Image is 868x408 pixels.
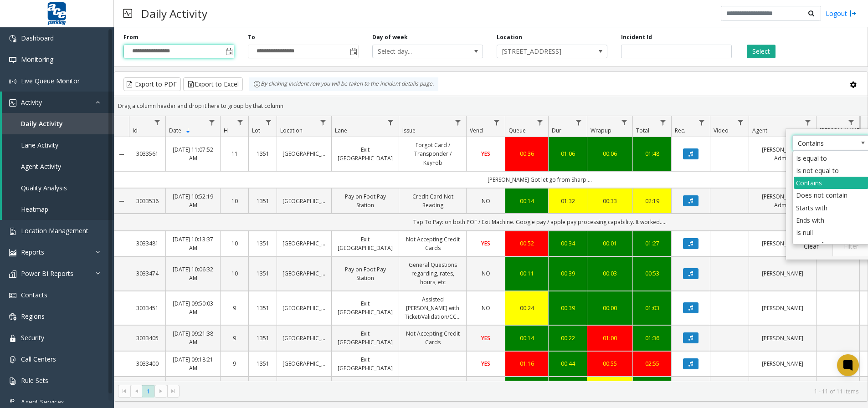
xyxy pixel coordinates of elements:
a: 01:16 [511,359,543,368]
a: [PERSON_NAME] Admin [755,145,811,163]
a: Agent Activity [2,156,114,177]
a: Pay on Foot Pay Station [337,192,393,209]
span: Power BI Reports [21,269,73,278]
a: [GEOGRAPHIC_DATA] [282,334,326,342]
a: [GEOGRAPHIC_DATA] [282,304,326,312]
img: 'icon' [9,399,16,406]
a: 00:39 [554,304,581,312]
a: 02:19 [638,197,666,205]
a: 00:53 [638,269,666,278]
a: Exit [GEOGRAPHIC_DATA] [337,329,393,347]
img: pageIcon [123,2,132,25]
a: 01:27 [638,239,666,248]
a: 00:14 [511,334,543,342]
a: NO [472,269,499,278]
a: 01:48 [638,149,666,158]
a: Credit Card Not Reading [405,192,461,209]
a: Location Filter Menu [317,116,329,128]
span: Dur [552,127,561,134]
a: 00:33 [593,197,627,205]
div: 01:32 [554,197,581,205]
a: 00:55 [593,359,627,368]
a: 00:44 [554,359,581,368]
span: Page 1 [142,385,154,398]
span: NO [482,270,490,277]
span: Contacts [21,291,47,299]
a: 3033474 [134,269,160,278]
a: [DATE] 10:06:32 AM [171,265,215,282]
img: 'icon' [9,228,16,235]
a: Rec. Filter Menu [696,116,708,128]
span: Quality Analysis [21,184,67,192]
a: Date Filter Menu [206,116,218,128]
div: 00:52 [511,239,543,248]
div: 01:00 [593,334,627,342]
label: Location [497,33,522,41]
a: YES [472,149,499,158]
span: NO [482,304,490,312]
a: Exit [GEOGRAPHIC_DATA] [337,355,393,372]
a: Logout [826,9,857,18]
kendo-pager-info: 1 - 11 of 11 items [185,388,858,395]
a: 01:06 [554,149,581,158]
a: Not Accepting Credit Cards [405,329,461,347]
a: [PERSON_NAME] [755,239,811,248]
a: [GEOGRAPHIC_DATA] [282,269,326,278]
a: Wrapup Filter Menu [618,116,631,128]
a: 3033481 [134,239,160,248]
span: Monitoring [21,55,53,64]
span: Issue [402,127,416,134]
span: Live Queue Monitor [21,76,80,85]
a: Assisted [PERSON_NAME] with Ticket/Validation/CC/monthly [405,295,461,321]
img: 'icon' [9,249,16,256]
div: 01:36 [638,334,666,342]
div: By clicking Incident row you will be taken to the incident details page. [249,77,438,91]
span: Dashboard [21,34,54,42]
span: [PERSON_NAME] [820,127,861,134]
a: [DATE] 09:50:03 AM [171,299,215,316]
span: Activity [21,98,42,107]
a: [PERSON_NAME] [755,334,811,342]
img: 'icon' [9,56,16,64]
span: Video [714,127,729,134]
a: [GEOGRAPHIC_DATA] [282,359,326,368]
a: Vend Filter Menu [491,116,503,128]
a: Exit [GEOGRAPHIC_DATA] [337,299,393,316]
span: [STREET_ADDRESS] [497,45,585,58]
a: Exit [GEOGRAPHIC_DATA] [337,145,393,163]
img: 'icon' [9,35,16,42]
img: 'icon' [9,292,16,299]
a: 3033405 [134,334,160,342]
a: 00:39 [554,269,581,278]
a: 3033400 [134,359,160,368]
a: Pay on Foot Pay Station [337,265,393,282]
a: [PERSON_NAME] [755,359,811,368]
img: 'icon' [9,313,16,321]
a: YES [472,239,499,248]
a: [PERSON_NAME] [755,269,811,278]
span: Date [169,127,181,134]
span: Lane [335,127,347,134]
a: 00:22 [554,334,581,342]
a: [DATE] 09:21:38 AM [171,329,215,347]
span: Wrapup [591,127,611,134]
span: H [224,127,228,134]
a: 1351 [254,359,271,368]
span: NO [482,197,490,205]
a: 00:06 [593,149,627,158]
div: 01:03 [638,304,666,312]
a: [GEOGRAPHIC_DATA] [282,149,326,158]
span: Lot [252,127,260,134]
a: 1351 [254,304,271,312]
label: To [248,33,255,41]
a: Quality Analysis [2,177,114,199]
a: YES [472,359,499,368]
span: Rule Sets [21,376,48,385]
a: Daily Activity [2,113,114,134]
a: 10 [226,197,243,205]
